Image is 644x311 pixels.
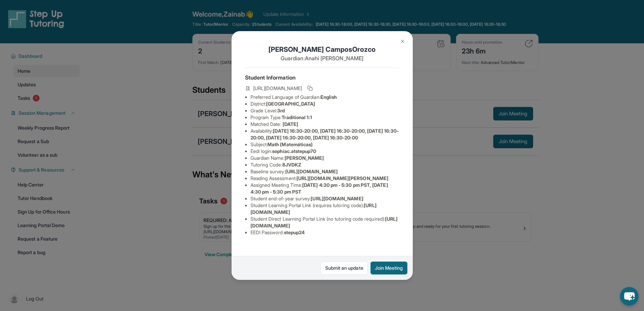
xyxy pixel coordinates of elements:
[620,287,639,306] button: chat-button
[251,161,399,168] li: Tutoring Code :
[251,168,399,175] li: Baseline survey :
[245,54,399,62] p: Guardian: Anahi [PERSON_NAME]
[251,182,399,195] li: Assigned Meeting Time :
[282,162,301,168] span: 8JVDKZ
[282,114,312,120] span: Traditional 1:1
[285,155,324,161] span: [PERSON_NAME]
[251,182,388,195] span: [DATE] 4:30 pm - 5:30 pm PST, [DATE] 4:30 pm - 5:30 pm PST
[251,101,399,107] li: District:
[251,148,399,155] li: Eedi login :
[283,121,298,127] span: [DATE]
[251,107,399,114] li: Grade Level:
[251,121,399,128] li: Matched Date:
[296,175,388,181] span: [URL][DOMAIN_NAME][PERSON_NAME]
[251,216,399,229] li: Student Direct Learning Portal Link (no tutoring code required) :
[285,169,338,174] span: [URL][DOMAIN_NAME]
[251,155,399,161] li: Guardian Name :
[245,73,399,82] h4: Student Information
[267,141,313,147] span: Math (Matemáticas)
[306,84,314,92] button: Copy link
[251,94,399,101] li: Preferred Language of Guardian:
[266,101,315,107] span: [GEOGRAPHIC_DATA]
[245,45,399,54] h1: [PERSON_NAME] CamposOrozco
[371,262,407,274] button: Join Meeting
[251,128,399,141] li: Availability:
[251,175,399,182] li: Reading Assessment :
[251,202,399,216] li: Student Learning Portal Link (requires tutoring code) :
[321,262,368,274] a: Submit an update
[277,108,285,113] span: 3rd
[320,94,337,100] span: English
[272,148,316,154] span: sophiac.atstepup70
[311,196,363,201] span: [URL][DOMAIN_NAME]
[400,39,405,44] img: Close Icon
[251,141,399,148] li: Subject :
[251,195,399,202] li: Student end-of-year survey :
[253,85,302,92] span: [URL][DOMAIN_NAME]
[251,114,399,121] li: Program Type:
[251,128,399,140] span: [DATE] 16:30-20:00, [DATE] 16:30-20:00, [DATE] 16:30-20:00, [DATE] 16:30-20:00, [DATE] 16:30-20:00
[284,229,305,235] span: stepup24
[251,229,399,236] li: EEDI Password :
